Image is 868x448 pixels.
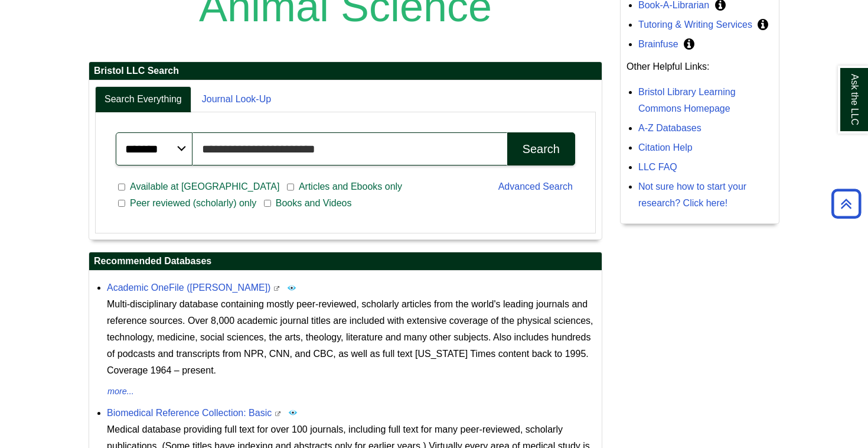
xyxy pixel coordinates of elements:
[192,86,280,113] a: Journal Look-Up
[287,283,296,293] img: Peer Reviewed
[271,196,357,210] span: Books and Videos
[498,181,573,191] a: Advanced Search
[626,59,773,75] p: Other Helpful Links:
[107,283,270,293] a: Academic OneFile ([PERSON_NAME])
[107,408,272,418] a: Biomedical Reference Collection: Basic
[638,181,746,208] a: Not sure how to start your research? Click here!
[638,142,693,152] a: Citation Help
[288,408,298,417] img: Peer Reviewed
[118,182,125,193] input: Available at [GEOGRAPHIC_DATA]
[89,252,602,271] h2: Recommended Databases
[523,142,560,156] div: Search
[638,162,677,172] a: LLC FAQ
[95,86,191,113] a: Search Everything
[638,87,736,113] a: Bristol Library Learning Commons Homepage
[107,385,135,399] button: more...
[125,196,261,210] span: Peer reviewed (scholarly) only
[264,198,271,209] input: Books and Videos
[294,180,407,194] span: Articles and Ebooks only
[275,411,282,417] i: This link opens in a new window
[287,182,294,193] input: Articles and Ebooks only
[125,180,284,194] span: Available at [GEOGRAPHIC_DATA]
[507,132,575,165] button: Search
[107,296,596,379] p: Multi-disciplinary database containing mostly peer-reviewed, scholarly articles from the world's ...
[89,62,602,80] h2: Bristol LLC Search
[638,39,678,49] a: Brainfuse
[638,123,701,133] a: A-Z Databases
[638,20,752,30] a: Tutoring & Writing Services
[118,198,125,209] input: Peer reviewed (scholarly) only
[273,286,280,291] i: This link opens in a new window
[827,196,865,212] a: Back to Top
